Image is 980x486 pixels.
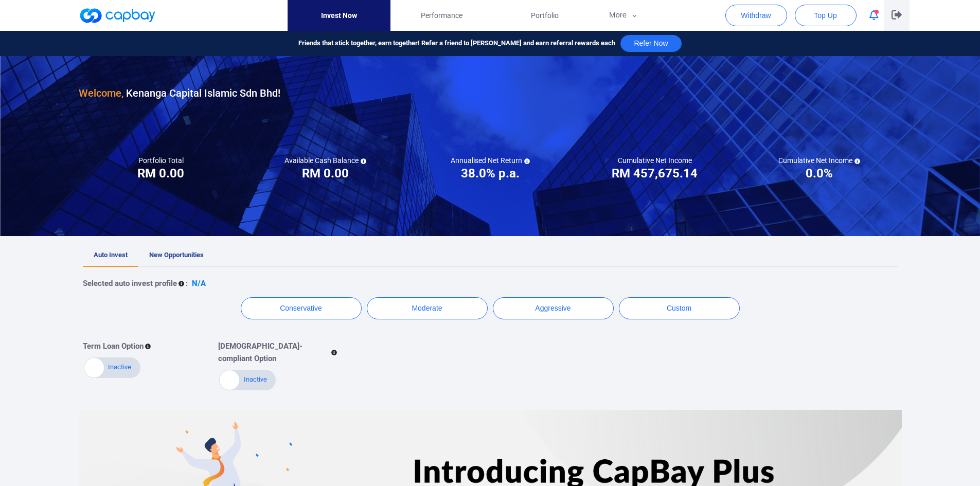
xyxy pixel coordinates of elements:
[620,35,681,52] button: Refer Now
[619,297,740,319] button: Custom
[79,85,280,101] h3: Kenanga Capital Islamic Sdn Bhd !
[795,5,857,26] button: Top Up
[618,156,692,165] h5: Cumulative Net Income
[192,277,206,290] p: N/A
[137,165,184,182] h3: RM 0.00
[302,165,349,182] h3: RM 0.00
[186,277,188,290] p: :
[367,297,488,319] button: Moderate
[298,38,615,49] span: Friends that stick together, earn together! Refer a friend to [PERSON_NAME] and earn referral rew...
[79,87,123,99] span: Welcome,
[149,251,204,259] span: New Opportunities
[778,156,860,165] h5: Cumulative Net Income
[612,165,698,182] h3: RM 457,675.14
[241,297,362,319] button: Conservative
[725,5,787,26] button: Withdraw
[421,10,462,21] span: Performance
[94,251,128,259] span: Auto Invest
[138,156,184,165] h5: Portfolio Total
[493,297,614,319] button: Aggressive
[814,10,836,21] span: Top Up
[83,277,177,290] p: Selected auto invest profile
[461,165,520,182] h3: 38.0% p.a.
[806,165,833,182] h3: 0.0%
[284,156,366,165] h5: Available Cash Balance
[451,156,530,165] h5: Annualised Net Return
[218,340,330,365] p: [DEMOGRAPHIC_DATA]-compliant Option
[83,340,144,352] p: Term Loan Option
[531,10,559,21] span: Portfolio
